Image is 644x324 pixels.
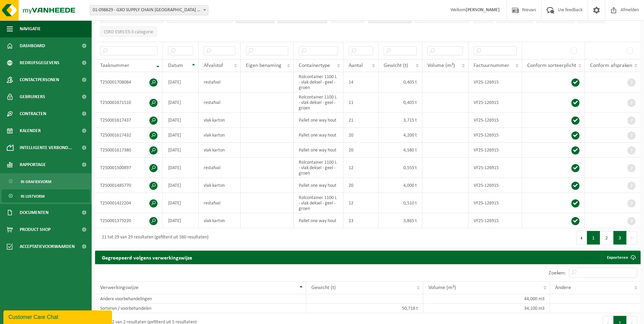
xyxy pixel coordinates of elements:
td: Pallet one way hout [294,128,344,143]
td: 20 [344,143,379,158]
td: T250001708084 [95,72,163,92]
td: 11 [344,92,379,113]
a: In grafiekvorm [2,175,90,188]
span: Eigen benaming [246,63,281,68]
td: Pallet one way hout [294,143,344,158]
td: VF25-126915 [468,128,522,143]
td: vlak karton [199,128,241,143]
td: vlak karton [199,113,241,128]
td: 0,555 t [379,158,422,178]
td: [DATE] [163,213,199,228]
a: In lijstvorm [2,190,90,202]
td: VF25-126915 [468,92,522,113]
td: 44,000 m3 [423,294,550,304]
div: 21 tot 29 van 29 resultaten (gefilterd uit 560 resultaten) [98,232,208,244]
button: 3 [613,231,627,245]
td: 3,715 t [379,113,422,128]
td: Rolcontainer 1100 L - vlak deksel - geel - groen [294,193,344,213]
td: 23 [344,213,379,228]
button: 1 [587,231,600,245]
td: T250001617380 [95,143,163,158]
td: 4,000 t [379,178,422,193]
td: 20 [344,178,379,193]
td: 0,405 t [379,92,422,113]
td: VF25-126915 [468,158,522,178]
td: T250001617437 [95,113,163,128]
span: Datum [168,63,183,68]
span: Conform sorteerplicht [527,63,576,68]
td: [DATE] [163,193,199,213]
button: Previous [576,231,587,245]
iframe: chat widget [3,309,113,324]
td: 50,718 t [306,304,423,313]
td: 4,580 t [379,143,422,158]
span: Andere [555,285,571,290]
td: restafval [199,92,241,113]
td: 21 [344,113,379,128]
td: 4,200 t [379,128,422,143]
td: T250001500897 [95,158,163,178]
td: Pallet one way hout [294,213,344,228]
td: VF25-126915 [468,143,522,158]
span: Gebruikers [20,88,45,105]
span: Documenten [20,204,49,221]
td: [DATE] [163,72,199,92]
td: Rolcontainer 1100 L - vlak deksel - geel - groen [294,158,344,178]
h2: Gegroepeerd volgens verwerkingswijze [95,251,199,264]
td: T250001671510 [95,92,163,113]
span: Navigatie [20,20,41,37]
span: Acceptatievoorwaarden [20,238,75,255]
span: Kalender [20,122,41,139]
td: Pallet one way hout [294,113,344,128]
td: vlak karton [199,213,241,228]
td: VF25-126915 [468,213,522,228]
td: VF25-126915 [468,178,522,193]
td: 0,405 t [379,72,422,92]
span: Taaknummer [100,63,129,68]
span: Containertype [299,63,330,68]
td: 0,510 t [379,193,422,213]
span: Volume (m³) [428,285,456,290]
a: Exporteren [602,251,640,264]
td: [DATE] [163,128,199,143]
span: In lijstvorm [21,190,44,203]
td: restafval [199,193,241,213]
td: Rolcontainer 1100 L - vlak deksel - geel - groen [294,72,344,92]
td: 14 [344,72,379,92]
td: Rolcontainer 1100 L - vlak deksel - geel - groen [294,92,344,113]
span: Gewicht (t) [311,285,336,290]
td: Pallet one way hout [294,178,344,193]
span: Intelligente verbond... [20,139,72,156]
span: Volume (m³) [427,63,455,68]
label: Zoeken: [549,270,566,276]
td: 12 [344,193,379,213]
td: restafval [199,72,241,92]
span: 01-098629 - GXO SUPPLY CHAIN ANTWERP NV - ANTWERPEN [90,5,208,15]
td: [DATE] [163,113,199,128]
td: [DATE] [163,158,199,178]
td: T250001375220 [95,213,163,228]
td: restafval [199,158,241,178]
td: T250001485770 [95,178,163,193]
button: Next [627,231,637,245]
td: 3,865 t [379,213,422,228]
td: VF25-126915 [468,72,522,92]
td: Sorteren / voorbehandelen [95,304,306,313]
td: 20 [344,128,379,143]
td: vlak karton [199,143,241,158]
span: Gewicht (t) [384,63,408,68]
span: Contracten [20,105,46,122]
td: [DATE] [163,178,199,193]
td: VF25-126915 [468,193,522,213]
span: Conform afspraken [590,63,632,68]
span: Rapportage [20,156,46,173]
span: Verwerkingswijze [100,285,139,290]
span: Dashboard [20,37,45,54]
span: CSRD ESRS E5-5 categorie [104,30,153,35]
td: Andere voorbehandelingen [95,294,306,304]
td: [DATE] [163,143,199,158]
td: VF25-126915 [468,113,522,128]
td: [DATE] [163,92,199,113]
span: Factuurnummer [474,63,509,68]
